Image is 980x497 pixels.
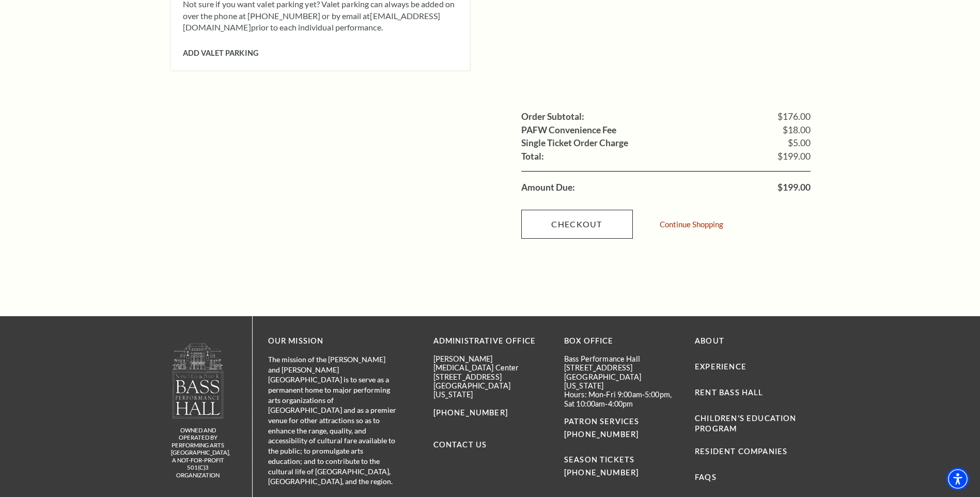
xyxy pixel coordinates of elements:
[433,335,549,348] p: Administrative Office
[433,407,549,420] p: [PHONE_NUMBER]
[564,390,679,408] p: Hours: Mon-Fri 9:00am-5:00pm, Sat 10:00am-4:00pm
[171,427,225,479] p: owned and operated by Performing Arts [GEOGRAPHIC_DATA], A NOT-FOR-PROFIT 501(C)3 ORGANIZATION
[695,362,746,371] a: Experience
[564,441,679,480] p: SEASON TICKETS [PHONE_NUMBER]
[521,138,628,148] label: Single Ticket Order Charge
[433,381,549,399] p: [GEOGRAPHIC_DATA][US_STATE]
[695,447,787,456] a: Resident Companies
[564,335,679,348] p: BOX OFFICE
[521,183,575,192] label: Amount Due:
[521,126,616,135] label: PAFW Convenience Fee
[521,112,584,121] label: Order Subtotal:
[660,221,723,228] a: Continue Shopping
[433,354,549,372] p: [PERSON_NAME][MEDICAL_DATA] Center
[695,388,763,397] a: Rent Bass Hall
[946,468,969,490] div: Accessibility Menu
[268,335,397,348] p: OUR MISSION
[777,112,811,121] span: $176.00
[172,343,224,418] img: owned and operated by Performing Arts Fort Worth, A NOT-FOR-PROFIT 501(C)3 ORGANIZATION
[777,152,811,161] span: $199.00
[433,440,487,449] a: Contact Us
[695,414,796,433] a: Children's Education Program
[564,415,679,441] p: PATRON SERVICES [PHONE_NUMBER]
[564,372,679,391] p: [GEOGRAPHIC_DATA][US_STATE]
[695,473,717,482] a: FAQs
[268,354,397,487] p: The mission of the [PERSON_NAME] and [PERSON_NAME][GEOGRAPHIC_DATA] is to serve as a permanent ho...
[521,152,544,161] label: Total:
[564,363,679,372] p: [STREET_ADDRESS]
[783,126,811,135] span: $18.00
[183,49,258,57] span: Add Valet Parking
[788,138,811,148] span: $5.00
[564,354,679,363] p: Bass Performance Hall
[521,210,633,239] a: Checkout
[695,336,724,345] a: About
[433,372,549,381] p: [STREET_ADDRESS]
[777,183,811,192] span: $199.00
